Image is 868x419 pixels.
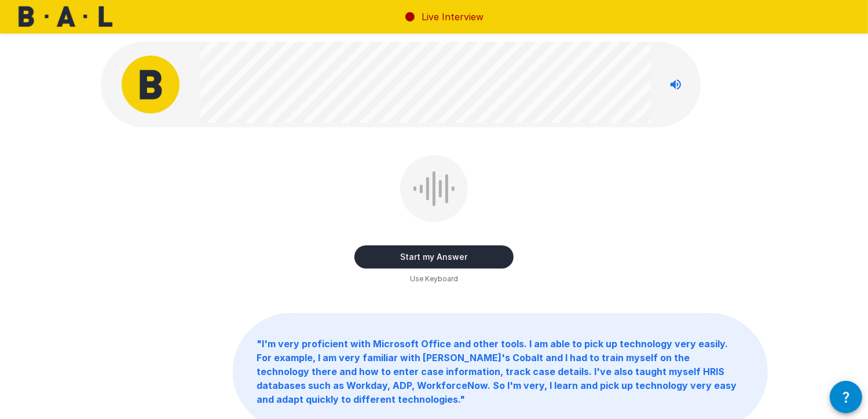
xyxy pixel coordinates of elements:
[422,10,484,24] p: Live Interview
[354,245,514,269] button: Start my Answer
[664,73,687,96] button: Stop reading questions aloud
[122,56,180,113] img: bal_avatar.png
[257,338,737,405] b: " I'm very proficient with Microsoft Office and other tools. I am able to pick up technology very...
[410,273,458,285] span: Use Keyboard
